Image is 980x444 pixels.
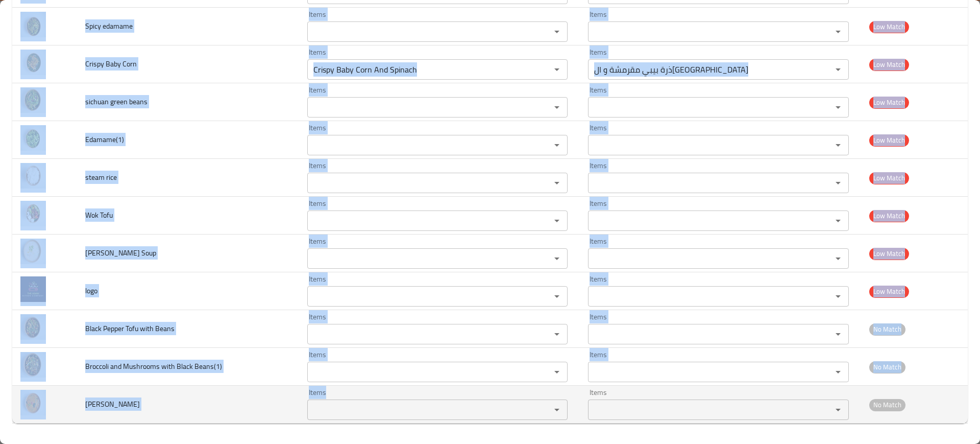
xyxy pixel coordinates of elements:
button: Open [831,62,845,77]
button: Open [831,214,845,228]
span: [PERSON_NAME] Soup [85,246,156,260]
span: Low Match [869,134,909,146]
button: Open [550,138,564,152]
span: No Match [869,323,905,335]
span: Low Match [869,286,909,297]
img: Crispy Baby Corn [20,50,46,75]
img: Tom Kha Soup [20,239,46,264]
button: Open [550,251,564,266]
img: Spicy edamame [20,12,46,37]
img: steam rice [20,163,46,189]
span: Low Match [869,97,909,108]
img: Black Pepper Tofu with Beans [20,314,46,340]
span: Low Match [869,248,909,260]
button: Open [550,214,564,228]
img: Wok Tofu [20,201,46,226]
button: Open [550,62,564,77]
button: Open [550,176,564,190]
button: Open [831,365,845,379]
button: Open [831,100,845,114]
span: Wok Tofu [85,208,113,222]
span: steam rice [85,171,117,184]
button: Open [550,327,564,341]
span: [PERSON_NAME] [85,398,140,411]
span: Broccoli and Mushrooms with Black Beans(1) [85,360,222,373]
button: Open [831,289,845,303]
button: Open [831,327,845,341]
span: Edamame(1) [85,133,124,146]
span: No Match [869,399,905,411]
button: Open [831,138,845,152]
button: Open [831,251,845,266]
button: Open [550,25,564,39]
img: Edamame(1) [20,125,46,151]
img: sichuan green beans [20,87,46,113]
span: Crispy Baby Corn [85,57,137,71]
span: Low Match [869,172,909,184]
img: tom yum [20,390,46,415]
img: Broccoli and Mushrooms with Black Beans(1) [20,352,46,378]
span: Black Pepper Tofu with Beans [85,322,175,335]
button: Open [550,365,564,379]
span: sichuan green beans [85,95,148,108]
button: Open [550,403,564,417]
button: Open [550,289,564,303]
button: Open [831,403,845,417]
button: Open [550,100,564,114]
span: Low Match [869,210,909,222]
span: Spicy edamame [85,19,133,33]
span: No Match [869,361,905,373]
span: Low Match [869,21,909,33]
button: Open [831,176,845,190]
img: logo [20,276,46,302]
span: Low Match [869,59,909,71]
button: Open [831,25,845,39]
span: logo [85,284,97,297]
